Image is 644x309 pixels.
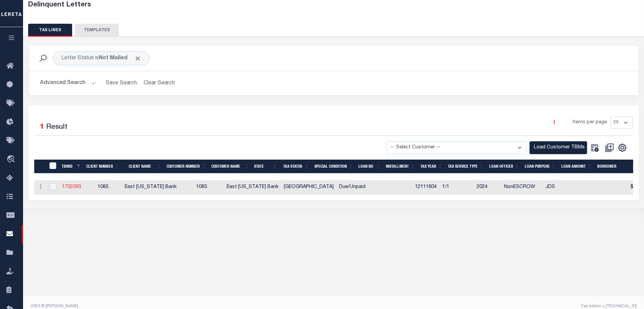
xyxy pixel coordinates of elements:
[356,160,383,173] th: LOAN NO: activate to sort column ascending
[474,180,501,195] td: 2024
[550,119,558,126] a: 1
[573,119,607,126] span: Items per page
[595,160,638,173] th: BORROWER: activate to sort column ascending
[53,51,150,65] div: Letter Status is
[522,160,559,173] th: LOAN PURPOSE: activate to sort column ascending
[6,155,17,164] i: travel_explore
[251,160,279,173] th: STATE: activate to sort column ascending
[224,180,281,195] td: East [US_STATE] Bank
[279,160,312,173] th: Tax Status: activate to sort column ascending
[281,180,336,195] td: [GEOGRAPHIC_DATA]
[46,122,67,133] label: Result
[312,160,356,173] th: Special Condition: activate to sort column ascending
[62,185,81,189] a: 1702093
[559,160,595,173] th: LOAN AMOUNT: activate to sort column ascending
[125,185,176,189] span: East [US_STATE] Bank
[164,160,209,173] th: Customer Number: activate to sort column ascending
[543,180,578,195] td: JDS
[418,160,445,173] th: Tax Year: activate to sort column ascending
[40,77,96,90] button: Advanced Search
[196,185,207,189] span: 1085
[122,160,164,173] th: Client Name: activate to sort column ascending
[102,77,141,90] button: Save Search
[134,55,141,62] span: Click to Remove
[439,180,474,195] td: 1/1
[412,180,439,195] td: 12111804
[486,160,522,173] th: LOAN OFFICER: activate to sort column ascending
[141,77,178,90] button: Clear Search
[99,56,127,61] b: Not Mailed
[529,141,587,154] button: Load Customer TBMs
[75,24,119,37] button: TEMPLATES
[28,24,72,37] button: TAX LINES
[98,185,108,189] span: 1085
[445,160,486,173] th: Tax Service Type: activate to sort column ascending
[209,160,251,173] th: Customer Name: activate to sort column ascending
[84,160,122,173] th: Client Number: activate to sort column ascending
[383,160,418,173] th: Installment: activate to sort column ascending
[40,124,44,131] span: 1
[501,180,543,195] td: NonESCROW
[339,185,366,189] span: Due/Unpaid
[59,160,84,173] th: TBMID: activate to sort column descending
